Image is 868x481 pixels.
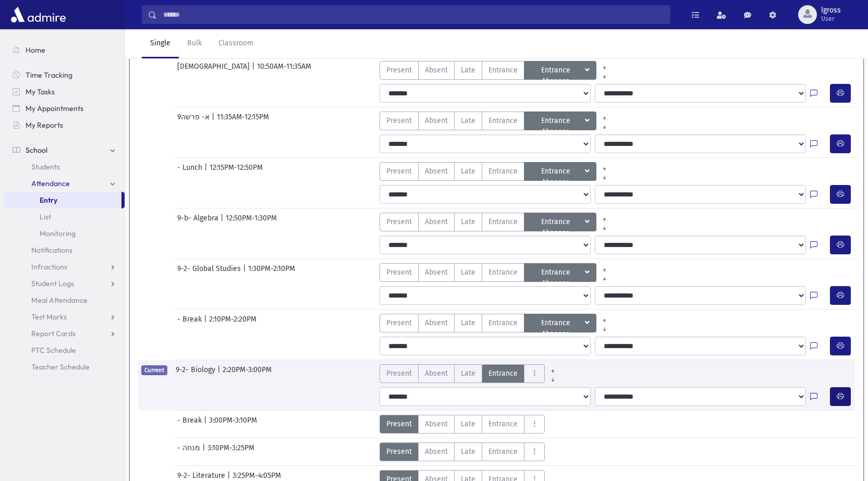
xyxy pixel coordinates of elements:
span: Entrance [488,368,518,379]
span: Late [461,65,475,76]
a: Classroom [210,29,262,58]
button: Entrance Absence [524,112,596,130]
span: Entrance [488,65,518,76]
span: 10:50AM-11:35AM [257,61,311,80]
a: Student Logs [4,275,125,292]
a: Single [142,29,179,58]
button: Entrance Absence [524,162,596,181]
a: My Tasks [4,83,125,100]
span: PTC Schedule [31,346,76,355]
span: Entrance [488,317,518,328]
span: Present [386,368,412,379]
span: Current [141,365,167,375]
span: Absent [425,418,448,429]
span: Home [26,45,45,55]
a: PTC Schedule [4,342,125,359]
span: Notifications [31,245,72,255]
span: Present [386,115,412,126]
span: Entrance Absence [531,317,583,329]
span: Absent [425,267,448,278]
a: Home [4,42,125,58]
a: Time Tracking [4,67,125,83]
div: AttTypes [380,112,613,130]
span: 9-2- Global Studies [177,263,243,282]
a: School [4,142,125,158]
button: Entrance Absence [524,61,596,80]
a: Infractions [4,258,125,275]
span: | [204,162,210,181]
span: Present [386,267,412,278]
span: Meal Attendance [31,295,88,305]
span: lgross [821,6,841,15]
span: Entrance Absence [531,65,583,76]
span: Student Logs [31,279,74,288]
span: Attendance [31,179,70,188]
span: 9א- פרשה [177,112,212,130]
span: - Break [177,415,204,434]
span: 3:10PM-3:25PM [207,442,254,461]
a: Test Marks [4,309,125,325]
span: 2:20PM-3:00PM [223,364,272,383]
span: Entrance [488,418,518,429]
span: My Tasks [26,87,55,96]
span: Entrance [488,216,518,227]
span: Absent [425,317,448,328]
span: 12:50PM-1:30PM [226,213,277,231]
span: Absent [425,216,448,227]
span: Late [461,446,475,457]
div: AttTypes [380,415,545,434]
span: | [212,112,217,130]
span: Absent [425,368,448,379]
span: [DEMOGRAPHIC_DATA] [177,61,252,80]
span: Students [31,162,60,171]
span: User [821,15,841,23]
span: Time Tracking [26,70,72,80]
span: | [217,364,223,383]
div: AttTypes [380,263,613,282]
span: 3:00PM-3:10PM [209,415,257,434]
div: AttTypes [380,162,613,181]
span: Late [461,166,475,177]
input: Search [157,5,670,24]
span: Infractions [31,262,67,272]
div: AttTypes [380,314,613,332]
span: School [26,145,47,155]
span: 2:10PM-2:20PM [209,314,256,332]
a: List [4,208,125,225]
span: Entrance Absence [531,115,583,127]
span: Present [386,317,412,328]
div: AttTypes [380,61,613,80]
span: Absent [425,65,448,76]
span: Present [386,418,412,429]
span: Entry [40,195,57,205]
span: Monitoring [40,229,76,238]
span: List [40,212,51,221]
span: Entrance [488,115,518,126]
span: | [252,61,257,80]
span: Absent [425,446,448,457]
div: AttTypes [380,364,561,383]
span: - Break [177,314,204,332]
span: Late [461,216,475,227]
span: Test Marks [31,312,67,322]
a: Bulk [179,29,210,58]
span: | [243,263,248,282]
span: Late [461,368,475,379]
span: Entrance Absence [531,267,583,278]
span: Entrance Absence [531,216,583,228]
a: Students [4,158,125,175]
span: Present [386,166,412,177]
a: My Reports [4,117,125,133]
span: Present [386,65,412,76]
a: Entry [4,192,121,208]
span: Present [386,216,412,227]
span: Late [461,317,475,328]
span: 9-2- Biology [176,364,217,383]
span: Late [461,267,475,278]
span: Entrance [488,166,518,177]
span: Entrance Absence [531,166,583,177]
a: Notifications [4,242,125,258]
span: | [204,415,209,434]
span: Teacher Schedule [31,362,90,372]
span: | [221,213,226,231]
